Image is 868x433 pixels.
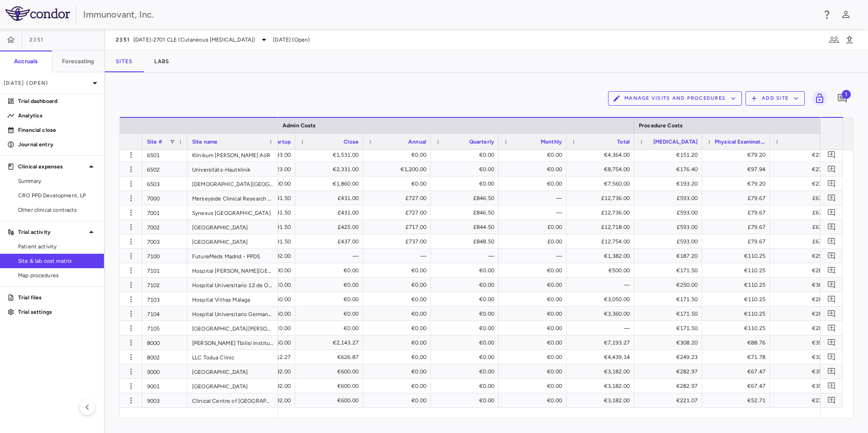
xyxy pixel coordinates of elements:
[439,278,494,292] div: €0.00
[188,335,278,349] div: [PERSON_NAME] Tbilisi Institute of Medicine
[507,249,562,263] div: —
[344,139,359,145] span: Close
[62,57,94,65] h6: Forecasting
[371,307,426,321] div: €0.00
[778,177,833,191] div: €272.40
[188,162,278,176] div: Universitäts-Hautklinik
[778,292,833,307] div: €281.75
[188,393,278,407] div: Clinical Centre of [GEOGRAPHIC_DATA]
[142,191,188,205] div: 7000
[303,162,359,177] div: €2,331.00
[507,205,562,220] div: —
[826,307,838,320] button: Add comment
[575,307,630,321] div: €3,360.00
[826,177,838,190] button: Add comment
[371,148,426,162] div: €0.00
[710,335,765,350] div: €88.76
[371,364,426,379] div: €0.00
[710,162,765,177] div: €97.94
[371,278,426,292] div: €0.00
[371,263,426,278] div: €0.00
[642,148,698,162] div: €151.20
[778,335,833,350] div: €396.96
[827,295,836,303] svg: Add comment
[507,220,562,234] div: £0.00
[710,205,765,220] div: £79.67
[188,292,278,306] div: Hospital Vithas Malaga
[439,249,494,263] div: —
[826,336,838,349] button: Add comment
[188,263,278,277] div: Hospital [PERSON_NAME][GEOGRAPHIC_DATA]
[18,257,97,265] span: Site & lab cost matrix
[18,191,97,200] span: CRO PPD Development, LP
[303,177,359,191] div: €1,860.00
[642,307,698,321] div: €171.50
[778,278,833,292] div: €360.25
[575,321,630,335] div: —
[142,162,188,176] div: 6502
[827,223,836,231] svg: Add comment
[507,191,562,205] div: —
[778,162,833,177] div: €274.34
[541,139,562,145] span: Monthly
[642,292,698,307] div: €171.50
[778,350,833,364] div: €321.01
[642,205,698,220] div: £593.00
[371,321,426,335] div: €0.00
[142,205,188,219] div: 7001
[827,165,836,173] svg: Add comment
[778,205,833,220] div: £672.67
[18,271,97,279] span: Map procedures
[303,364,359,379] div: €600.00
[18,293,97,302] p: Trial files
[188,379,278,393] div: [GEOGRAPHIC_DATA]
[642,350,698,364] div: €249.23
[469,139,494,145] span: Quarterly
[639,122,683,129] span: Procedure Costs
[826,221,838,233] button: Add comment
[575,234,630,249] div: £12,754.00
[710,364,765,379] div: €67.47
[778,249,833,263] div: €297.45
[188,249,278,263] div: FutureMeds Madrid - PPDS
[827,237,836,246] svg: Add comment
[303,379,359,393] div: €600.00
[642,234,698,249] div: £593.00
[826,293,838,305] button: Add comment
[507,263,562,278] div: €0.00
[142,249,188,263] div: 7100
[778,364,833,379] div: €350.44
[29,36,43,43] span: 2351
[188,177,278,191] div: [DEMOGRAPHIC_DATA][GEOGRAPHIC_DATA]
[18,242,97,251] span: Patient activity
[827,266,836,275] svg: Add comment
[439,162,494,177] div: €0.00
[142,321,188,335] div: 7105
[439,191,494,205] div: £846.50
[303,205,359,220] div: £431.00
[18,177,97,185] span: Summary
[142,292,188,306] div: 7103
[116,36,130,43] span: 2351
[710,278,765,292] div: €110.25
[642,321,698,335] div: €171.50
[642,335,698,350] div: €308.20
[827,309,836,318] svg: Add comment
[271,139,291,145] span: Startup
[371,177,426,191] div: €0.00
[303,292,359,307] div: €0.00
[778,307,833,321] div: €281.75
[778,234,833,249] div: £672.67
[439,220,494,234] div: £844.50
[827,367,836,376] svg: Add comment
[507,292,562,307] div: €0.00
[303,191,359,205] div: £431.00
[575,335,630,350] div: €7,193.27
[283,122,316,129] span: Admin Costs
[827,396,836,405] svg: Add comment
[575,177,630,191] div: €7,560.00
[142,177,188,191] div: 6503
[827,324,836,332] svg: Add comment
[303,148,359,162] div: €1,531.00
[642,278,698,292] div: €250.00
